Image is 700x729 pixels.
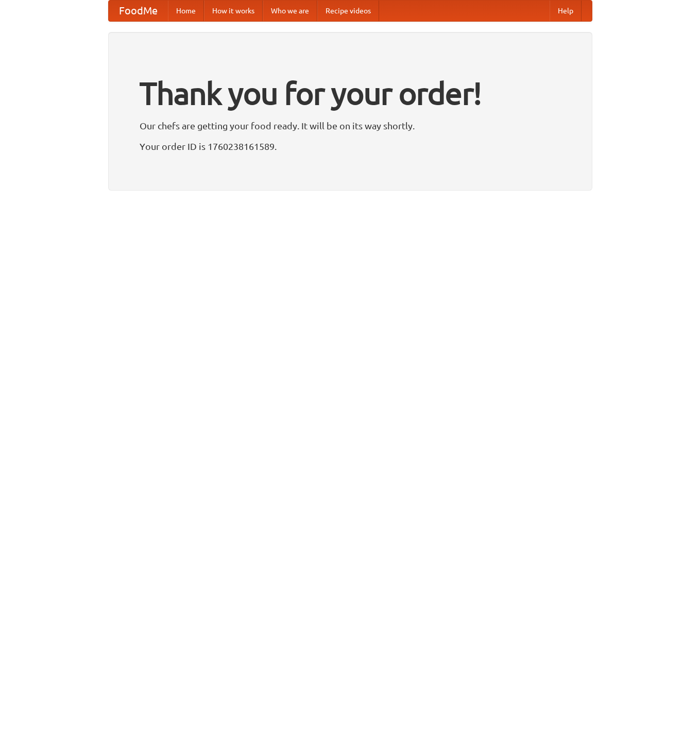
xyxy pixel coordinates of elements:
p: Your order ID is 1760238161589. [140,139,561,154]
a: Help [550,1,582,21]
a: How it works [204,1,263,21]
h1: Thank you for your order! [140,69,561,118]
a: Who we are [263,1,317,21]
a: FoodMe [109,1,168,21]
a: Home [168,1,204,21]
p: Our chefs are getting your food ready. It will be on its way shortly. [140,118,561,133]
a: Recipe videos [317,1,379,21]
